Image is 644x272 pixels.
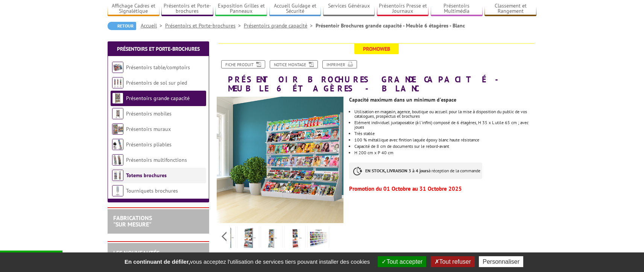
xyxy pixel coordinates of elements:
[349,187,536,191] p: Promotion du 01 Octobre au 31 Octobre 2025
[286,227,304,251] img: 1296_sans_joue_etagere_livre_magazine_rangement_dim.jpg
[220,230,228,243] span: Previous
[141,22,165,29] a: Accueil
[112,77,123,88] img: Présentoirs de sol sur pied
[112,62,123,73] img: Présentoirs table/comptoirs
[244,22,316,29] a: Présentoirs grande capacité
[108,22,136,30] a: Retour
[215,3,267,15] a: Exposition Grilles et Panneaux
[161,3,213,15] a: Présentoirs et Porte-brochures
[126,110,172,117] a: Présentoirs mobiles
[125,258,190,265] strong: En continuant de défiler,
[431,3,483,15] a: Présentoirs Multimédia
[217,97,343,223] img: 12963j2_grande_etagere_situation.jpg
[112,93,123,104] img: Présentoirs grande capacité
[431,256,475,267] button: Tout refuser
[354,109,536,119] li: Utilisation en magasin, agence, boutique ou accueil pour la mise à disposition du public de vos c...
[126,172,167,179] a: Totems brochures
[354,150,536,155] p: H 200 cm x P 40 cm
[112,108,123,119] img: Présentoirs mobiles
[354,131,536,136] li: Très stable
[126,79,187,86] a: Présentoirs de sol sur pied
[126,95,190,102] a: Présentoirs grande capacité
[269,3,321,15] a: Accueil Guidage et Sécurité
[126,126,171,132] a: Présentoirs muraux
[354,144,536,149] li: Capacité de 8 cm de documents sur le rebord-avant
[349,163,482,179] p: à réception de la commande
[112,123,123,135] img: Présentoirs muraux
[165,22,244,29] a: Présentoirs et Porte-brochures
[108,3,159,15] a: Affichage Cadres et Signalétique
[354,138,536,142] li: 100 % métallique avec finition laquée époxy blanc haute résistance
[112,154,123,166] img: Présentoirs multifonctions
[485,3,536,15] a: Classement et Rangement
[349,96,456,103] strong: Capacité maximum dans un minimum d'espace
[354,44,399,54] span: Promoweb
[126,157,187,163] a: Présentoirs multifonctions
[270,60,318,68] a: Notice Montage
[112,170,123,181] img: Totems brochures
[365,168,428,173] strong: EN STOCK, LIVRAISON 3 à 4 jours
[354,120,536,129] li: Elément individuel juxtaposable (à l'infini) composé de 6 étagères, H 35 x L utile 65 cm ; avec j...
[309,227,327,251] img: 1296-sansjoues-justapoxables-bibliotheque.jpg
[322,60,357,68] a: Imprimer
[479,256,523,267] button: Personnaliser (fenêtre modale)
[221,60,265,68] a: Fiche produit
[378,256,426,267] button: Tout accepter
[126,64,190,71] a: Présentoirs table/comptoirs
[126,141,172,148] a: Présentoirs pliables
[113,214,152,228] a: FABRICATIONS"Sur Mesure"
[323,3,375,15] a: Services Généraux
[121,258,374,265] span: vous acceptez l'utilisation de services tiers pouvant installer des cookies
[316,22,465,29] li: Présentoir Brochures grande capacité - Meuble 6 étagères - Blanc
[112,185,123,196] img: Tourniquets brochures
[377,3,429,15] a: Présentoirs Presse et Journaux
[113,249,159,257] a: LES NOUVEAUTÉS
[239,227,257,251] img: 12962j2_etagere_livre_magazine_rangement_dim.jpg
[263,227,281,251] img: 12961j2_etagere_livre_magazine_rangement_dim.jpg
[117,46,200,52] a: Présentoirs et Porte-brochures
[112,139,123,150] img: Présentoirs pliables
[126,187,178,194] a: Tourniquets brochures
